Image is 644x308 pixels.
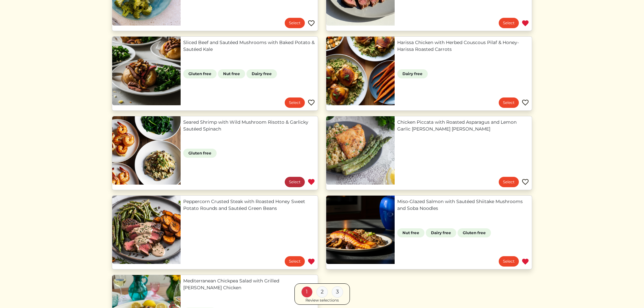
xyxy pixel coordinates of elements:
img: Favorite menu item [307,99,315,107]
a: Miso-Glazed Salmon with Sautéed Shiitake Mushrooms and Soba Noodles [397,198,529,212]
a: Select [499,256,519,267]
img: Favorite menu item [521,99,529,107]
a: Select [285,18,305,28]
a: Sliced Beef and Sautéed Mushrooms with Baked Potato & Sautéed Kale [183,39,315,53]
a: Select [499,18,519,28]
a: Peppercorn Crusted Steak with Roasted Honey Sweet Potato Rounds and Sautéed Green Beans [183,198,315,212]
a: Mediterranean Chickpea Salad with Grilled [PERSON_NAME] Chicken [183,278,315,291]
a: Select [285,97,305,108]
div: Review selections [305,297,339,303]
a: Chicken Piccata with Roasted Asparagus and Lemon Garlic [PERSON_NAME] [PERSON_NAME] [397,119,529,132]
a: Select [499,177,519,187]
div: 3 [332,286,343,297]
a: Select [285,177,305,187]
a: Seared Shrimp with Wild Mushroom Risotto & Garlicky Sautéed Spinach [183,119,315,132]
img: Favorite menu item [307,258,315,266]
a: Harissa Chicken with Herbed Couscous Pilaf & Honey-Harissa Roasted Carrots [397,39,529,53]
a: 1 2 3 Review selections [294,283,350,305]
div: 1 [301,286,313,297]
div: 2 [316,286,328,297]
img: Favorite menu item [521,178,529,186]
img: Favorite menu item [521,19,529,27]
a: Select [499,97,519,108]
a: Select [285,256,305,267]
img: Favorite menu item [521,258,529,266]
img: Favorite menu item [307,178,315,186]
img: Favorite menu item [307,19,315,27]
